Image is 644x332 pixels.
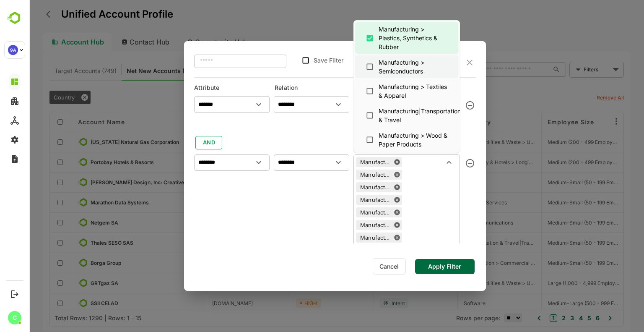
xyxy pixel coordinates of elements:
[327,233,373,243] div: Manufacturing > Chemicals & Gases
[303,99,315,110] button: Open
[327,157,373,167] div: Manufacturing
[327,234,363,241] div: Manufacturing > Chemicals & Gases
[327,207,373,217] div: Manufacturing > Building Materials
[327,158,363,166] div: Manufacturing
[386,259,445,274] button: Apply Filter
[95,49,102,55] img: tab_keywords_by_traffic_grey.svg
[327,183,363,191] div: Manufacturing > Automobile
[22,22,62,29] div: Domaine: [URL]
[434,157,447,170] button: delete
[349,107,431,124] div: Manufacturing|Transportation & Travel
[8,45,18,55] div: 9A
[327,221,363,229] div: Manufacturing|Business Services
[13,13,20,20] img: logo_orange.svg
[414,157,426,168] button: Close
[4,10,26,26] img: BambooboxLogoMark.f1c84d78b4c51b1a7b5f700c9845e183.svg
[327,171,363,178] div: Manufacturing > Aerospace & Defense
[34,49,41,55] img: tab_domain_overview_orange.svg
[327,195,373,205] div: Manufacturing > Boats & Marine
[327,182,373,192] div: Manufacturing > Automobile
[349,25,418,51] div: Manufacturing > Plastics, Synthetics & Rubber
[13,22,20,29] img: website_grey.svg
[435,58,445,67] button: close
[327,196,363,204] div: Manufacturing > Boats & Marine
[349,58,418,76] div: Manufacturing > Semiconductors
[245,83,321,93] h6: Relation
[43,50,65,55] div: Domaine
[8,311,21,324] div: C
[327,220,373,230] div: Manufacturing|Business Services
[349,131,418,149] div: Manufacturing > Wood & Paper Products
[9,288,20,300] button: Logout
[327,170,373,180] div: Manufacturing > Aerospace & Defense
[104,50,128,55] div: Mots-clés
[284,57,314,64] label: Save Filter
[327,209,363,216] div: Manufacturing > Building Materials
[223,99,235,110] button: Open
[23,13,41,20] div: v 4.0.25
[165,83,240,93] h6: Attribute
[223,157,235,168] button: Open
[303,157,315,168] button: Open
[349,82,418,100] div: Manufacturing > Textiles & Apparel
[434,99,447,112] button: delete
[343,258,377,274] button: Cancel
